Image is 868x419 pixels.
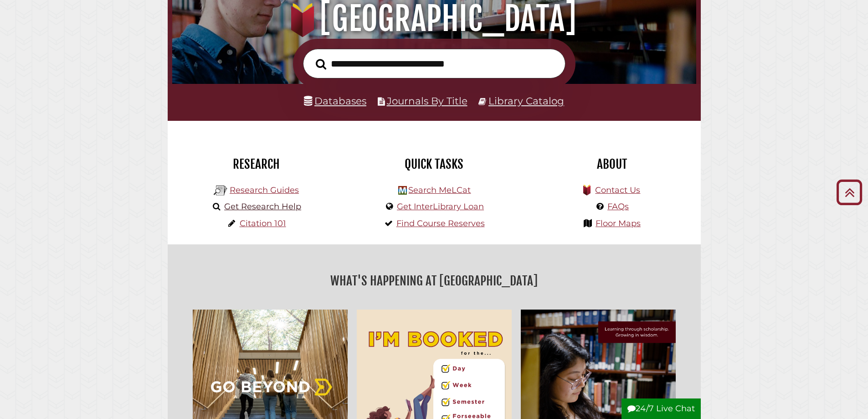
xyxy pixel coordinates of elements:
a: Journals By Title [387,95,467,107]
a: Search MeLCat [408,185,471,195]
h2: Research [175,156,339,172]
a: Get Research Help [224,202,301,212]
h2: What's Happening at [GEOGRAPHIC_DATA] [175,270,694,291]
a: Library Catalog [488,95,564,107]
i: Search [316,58,326,70]
a: Citation 101 [240,218,286,228]
img: Hekman Library Logo [398,186,407,195]
img: Hekman Library Logo [214,184,227,197]
a: Research Guides [230,185,299,195]
a: Back to Top [833,185,866,200]
a: Floor Maps [596,218,641,228]
a: Find Course Reserves [396,218,485,228]
h2: About [530,156,694,172]
a: FAQs [607,202,629,212]
h2: Quick Tasks [352,156,516,172]
a: Databases [304,95,366,107]
button: Search [311,56,331,72]
a: Get InterLibrary Loan [397,202,484,212]
a: Contact Us [595,185,640,195]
